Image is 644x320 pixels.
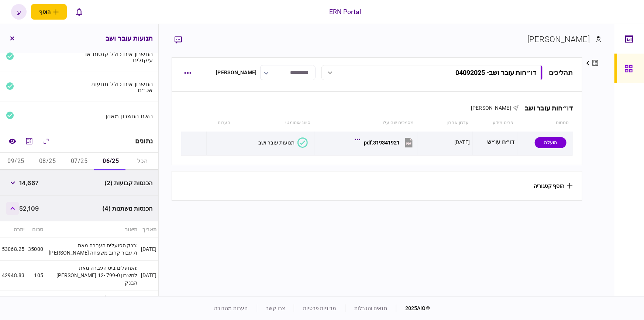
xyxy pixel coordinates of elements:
[357,134,414,151] button: 319341921.pdf
[104,178,152,187] span: הכנסות קבועות (2)
[364,140,400,146] div: 319341921.pdf
[417,115,473,132] th: עדכון אחרון
[321,65,543,80] button: דו״חות עובר ושב- 04092025
[303,305,336,311] a: מדיניות פרטיות
[216,69,256,76] div: [PERSON_NAME]
[82,51,153,63] div: החשבון אינו כולל קנסות או עיקולים
[534,183,573,189] button: הוסף קטגוריה
[45,238,139,261] td: בנק הפועלים העברה מאת: [PERSON_NAME] ו/ עבור קרוב משפחה
[258,140,295,146] div: תנועות עובר ושב
[106,35,153,42] h3: תנועות עובר ושב
[354,305,387,311] a: תנאים והגבלות
[127,153,158,170] button: הכל
[454,139,470,146] div: [DATE]
[6,135,19,148] a: השוואה למסמך
[102,204,152,213] span: הכנסות משתנות (4)
[517,115,573,132] th: סטטוס
[19,204,39,213] span: 52,109
[135,137,153,145] div: נתונים
[527,33,590,45] div: [PERSON_NAME]
[63,153,95,170] button: 07/25
[329,7,361,17] div: ERN Portal
[234,115,314,132] th: סיווג אוטומטי
[549,68,573,78] div: תהליכים
[45,290,139,313] td: העברה דיגיטל העברה מאת: [PERSON_NAME] תשלום
[139,261,158,290] td: [DATE]
[19,178,38,187] span: 14,667
[314,115,417,132] th: מסמכים שהועלו
[207,115,234,132] th: הערות
[11,4,27,20] button: ע
[214,305,248,311] a: הערות מהדורה
[31,4,67,20] button: פתח תפריט להוספת לקוח
[139,221,158,238] th: תאריך
[396,304,430,312] div: © 2025 AIO
[32,153,63,170] button: 08/25
[26,261,45,290] td: 105
[535,137,566,148] div: הועלה
[473,115,517,132] th: פריט מידע
[139,238,158,261] td: [DATE]
[471,105,511,111] span: [PERSON_NAME]
[258,137,308,148] button: תנועות עובר ושב
[95,153,127,170] button: 06/25
[82,81,153,93] div: החשבון אינו כולל תנועות אכ״מ
[71,4,87,20] button: פתח רשימת התראות
[26,238,45,261] td: 35000
[45,221,139,238] th: תיאור
[26,221,45,238] th: סכום
[82,113,153,119] div: האם החשבון מאוזן
[139,290,158,313] td: [DATE]
[23,135,36,148] button: מחשבון
[39,135,53,148] button: הרחב\כווץ הכל
[26,290,45,313] td: 17000
[519,104,573,112] div: דו״חות עובר ושב
[455,69,536,76] div: דו״חות עובר ושב - 04092025
[475,134,514,151] div: דו״ח עו״ש
[266,305,285,311] a: צרו קשר
[45,261,139,290] td: הפועלים-ביט העברה מאת: [PERSON_NAME] 12- 799-0 לחשבון הבנק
